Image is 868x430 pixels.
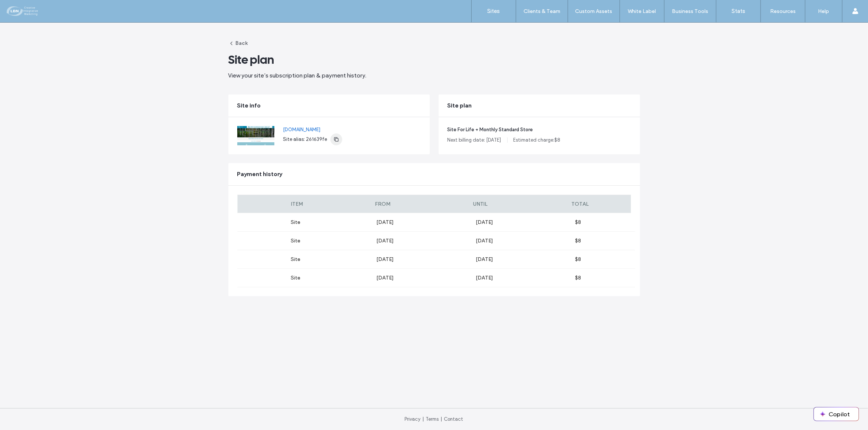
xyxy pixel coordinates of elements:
[238,201,375,207] label: ITEM
[672,8,709,14] label: Business Tools
[237,256,377,262] label: Site
[17,5,32,12] span: Help
[228,37,248,49] button: Back
[376,238,476,244] label: [DATE]
[376,219,476,225] label: [DATE]
[405,416,421,422] a: Privacy
[476,275,575,281] label: [DATE]
[488,8,500,14] label: Sites
[375,201,473,207] label: FROM
[524,8,560,14] label: Clients & Team
[575,256,581,262] span: $8
[228,72,367,79] span: View your site’s subscription plan & payment history.
[575,8,613,14] label: Custom Assets
[473,201,572,207] label: UNTIL
[237,170,283,178] span: Payment history
[283,126,342,133] a: [DOMAIN_NAME]
[732,8,745,14] label: Stats
[228,52,274,67] span: Site plan
[376,275,476,281] label: [DATE]
[237,275,377,281] label: Site
[476,238,575,244] label: [DATE]
[423,416,424,422] span: |
[441,416,442,422] span: |
[575,238,581,244] span: $8
[514,136,561,144] span: Estimated charge: 8
[444,416,463,422] a: Contact
[628,8,656,14] label: White Label
[814,407,859,421] button: Copilot
[448,126,631,133] span: Site For Life + Monthly Standard Store
[426,416,439,422] a: Terms
[376,256,476,262] label: [DATE]
[448,136,501,144] span: Next billing date: [DATE]
[818,8,829,14] label: Help
[555,137,558,143] span: $
[448,102,472,110] span: Site plan
[237,238,377,244] label: Site
[572,201,589,207] span: TOTAL
[476,256,575,262] label: [DATE]
[770,8,796,14] label: Resources
[237,126,274,145] img: Screenshot.png
[575,219,581,225] span: $8
[283,136,327,143] span: Site alias: 261639fe
[575,275,581,281] span: $8
[476,219,575,225] label: [DATE]
[237,102,261,110] span: Site info
[237,219,377,225] label: Site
